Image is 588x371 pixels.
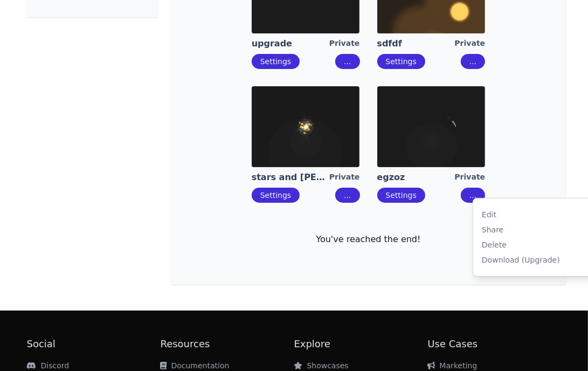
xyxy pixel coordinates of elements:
a: Settings [386,191,417,200]
img: imgAlt [252,86,359,167]
a: Settings [260,57,291,66]
h2: Social [27,336,161,352]
a: Showcases [294,361,349,370]
a: Discord [27,361,70,370]
button: ... [461,54,485,69]
a: upgrade [252,38,329,50]
div: Private [455,171,486,183]
button: Settings [377,54,425,69]
a: Documentation [161,361,230,370]
button: Settings [252,188,300,203]
div: Private [329,171,360,183]
div: Delete [482,239,507,250]
div: Edit [482,209,496,220]
a: Settings [260,191,291,200]
a: Settings [386,57,417,66]
button: ... [335,54,359,69]
a: Marketing [428,361,478,370]
div: Download (Upgrade) [482,255,560,265]
button: Settings [252,54,300,69]
img: imgAlt [377,86,485,167]
button: Settings [377,188,425,203]
h2: Resources [161,336,294,352]
div: Private [455,38,486,50]
a: stars and [PERSON_NAME] [252,171,329,183]
div: Private [329,38,360,50]
div: Share [482,224,503,235]
button: ... [335,188,359,203]
h2: Explore [294,336,428,352]
h2: Use Cases [428,336,562,352]
button: ... [461,188,485,203]
p: You've reached the end! [189,233,549,246]
a: sdfdf [377,38,455,50]
a: egzoz [377,171,455,183]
